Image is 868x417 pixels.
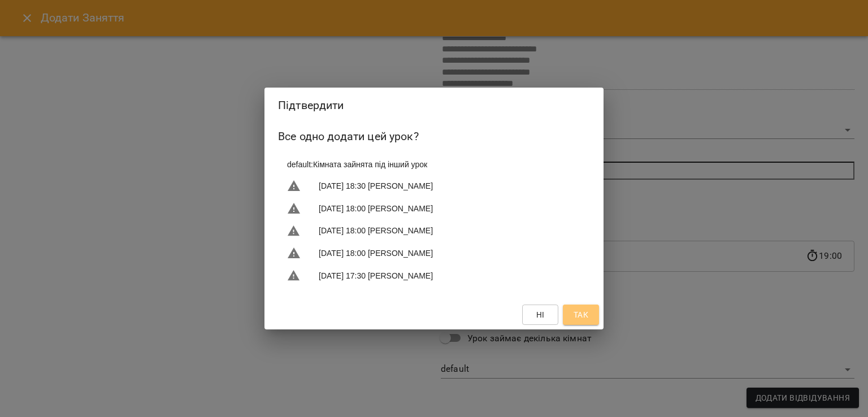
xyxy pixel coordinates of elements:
[278,264,590,287] li: [DATE] 17:30 [PERSON_NAME]
[522,305,558,325] button: Ні
[278,128,590,145] h6: Все одно додати цей урок?
[536,308,545,322] span: Ні
[574,308,588,322] span: Так
[563,305,599,325] button: Так
[278,220,590,242] li: [DATE] 18:00 [PERSON_NAME]
[278,197,590,220] li: [DATE] 18:00 [PERSON_NAME]
[278,175,590,197] li: [DATE] 18:30 [PERSON_NAME]
[278,242,590,264] li: [DATE] 18:00 [PERSON_NAME]
[278,97,590,114] h2: Підтвердити
[278,154,590,175] li: default : Кімната зайнята під інший урок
